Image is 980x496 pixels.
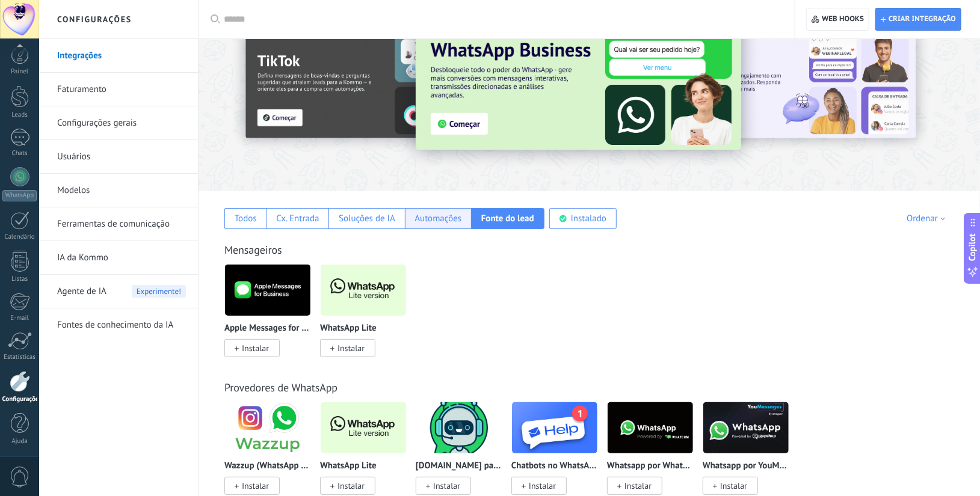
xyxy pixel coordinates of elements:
[235,213,257,224] div: Todos
[57,241,186,275] a: IA da Kommo
[624,480,652,491] span: Instalar
[39,174,198,207] li: Modelos
[414,213,461,224] div: Automações
[512,399,597,457] img: logo_main.png
[339,213,395,224] div: Soluções de IA
[416,461,502,471] p: [DOMAIN_NAME] para WhatsApp
[337,480,365,491] span: Instalar
[320,461,377,471] p: WhatsApp Lite
[57,140,186,174] a: Usuários
[2,396,37,403] div: Configurações
[57,106,186,140] a: Configurações gerais
[416,399,502,457] img: logo_main.png
[224,243,282,257] a: Mensageiros
[57,39,186,73] a: Integrações
[57,308,186,342] a: Fontes de conhecimento da IA
[2,68,37,76] div: Painel
[39,73,198,106] li: Faturamento
[39,140,198,174] li: Usuários
[39,241,198,275] li: IA da Kommo
[433,480,460,491] span: Instalar
[39,207,198,241] li: Ferramentas de comunicação
[321,261,406,319] img: logo_main.png
[57,275,106,308] span: Agente de IA
[320,323,377,334] p: WhatsApp Lite
[224,461,311,471] p: Wazzup (WhatsApp & Instagram)
[39,275,198,308] li: Agente de IA
[39,39,198,73] li: Integrações
[224,264,320,372] div: Apple Messages for Business
[720,480,747,491] span: Instalar
[242,480,269,491] span: Instalar
[2,438,37,445] div: Ajuda
[907,213,949,224] div: Ordenar
[57,275,186,308] a: Agente de IAExperimente!
[39,308,198,341] li: Fontes de conhecimento da IA
[416,14,741,150] img: Slide 3
[822,14,864,24] span: Web hooks
[276,213,319,224] div: Cx. Entrada
[607,461,694,471] p: Whatsapp por Whatcrm e Telphin
[875,8,961,31] button: Criar integração
[967,233,979,261] span: Copilot
[57,174,186,207] a: Modelos
[2,354,37,361] div: Estatísticas
[2,150,37,158] div: Chats
[2,314,37,322] div: E-mail
[2,233,37,241] div: Calendário
[225,261,310,319] img: logo_main.png
[224,323,311,334] p: Apple Messages for Business
[225,399,310,457] img: logo_main.png
[703,461,789,471] p: Whatsapp por YouMessages
[608,399,693,457] img: logo_main.png
[703,399,789,457] img: logo_main.png
[571,213,606,224] div: Instalado
[224,381,337,394] a: Provedores de WhatsApp
[2,111,37,119] div: Leads
[321,399,406,457] img: logo_main.png
[320,264,416,372] div: WhatsApp Lite
[132,285,186,298] span: Experimente!
[806,8,869,31] button: Web hooks
[242,343,269,354] span: Instalar
[57,207,186,241] a: Ferramentas de comunicação
[511,461,598,471] p: Chatbots no WhatsApp
[2,275,37,283] div: Listas
[529,480,556,491] span: Instalar
[2,190,37,201] div: WhatsApp
[889,14,956,24] span: Criar integração
[481,213,534,224] div: Fonte do lead
[57,73,186,106] a: Faturamento
[337,343,365,354] span: Instalar
[39,106,198,140] li: Configurações gerais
